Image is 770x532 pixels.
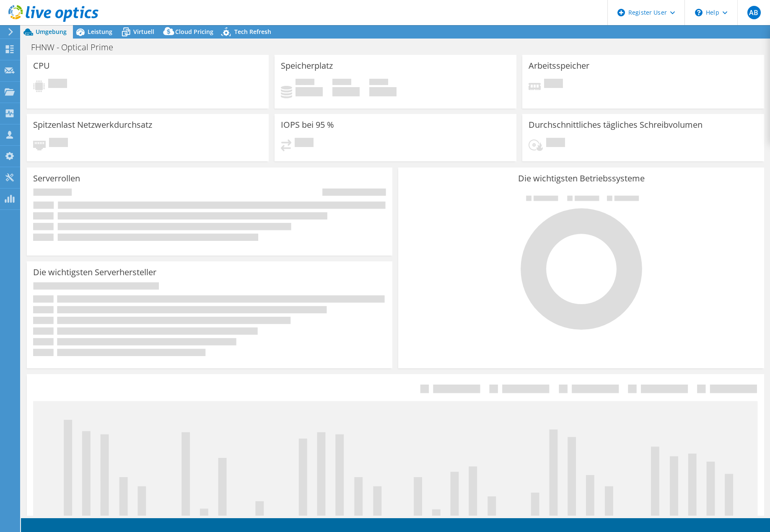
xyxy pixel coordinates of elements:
[175,28,213,36] span: Cloud Pricing
[234,28,271,36] span: Tech Refresh
[369,87,397,96] h4: 0 GiB
[48,79,67,90] span: Ausstehend
[529,61,589,70] h3: Arbeitsspeicher
[546,138,565,149] span: Ausstehend
[33,120,152,129] h3: Spitzenlast Netzwerkdurchsatz
[747,6,761,19] span: AB
[296,87,323,96] h4: 0 GiB
[332,87,360,96] h4: 0 GiB
[332,79,351,87] span: Verfügbar
[295,138,314,149] span: Ausstehend
[404,174,757,183] h3: Die wichtigsten Betriebssysteme
[695,9,703,16] svg: \n
[281,61,333,70] h3: Speicherplatz
[88,28,112,36] span: Leistung
[544,79,563,90] span: Ausstehend
[33,61,50,70] h3: CPU
[369,79,388,87] span: Insgesamt
[281,120,334,129] h3: IOPS bei 95 %
[296,79,314,87] span: Belegt
[33,174,80,183] h3: Serverrollen
[27,43,126,52] h1: FHNW - Optical Prime
[33,268,156,277] h3: Die wichtigsten Serverhersteller
[36,28,67,36] span: Umgebung
[133,28,154,36] span: Virtuell
[49,138,68,149] span: Ausstehend
[529,120,703,129] h3: Durchschnittliches tägliches Schreibvolumen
